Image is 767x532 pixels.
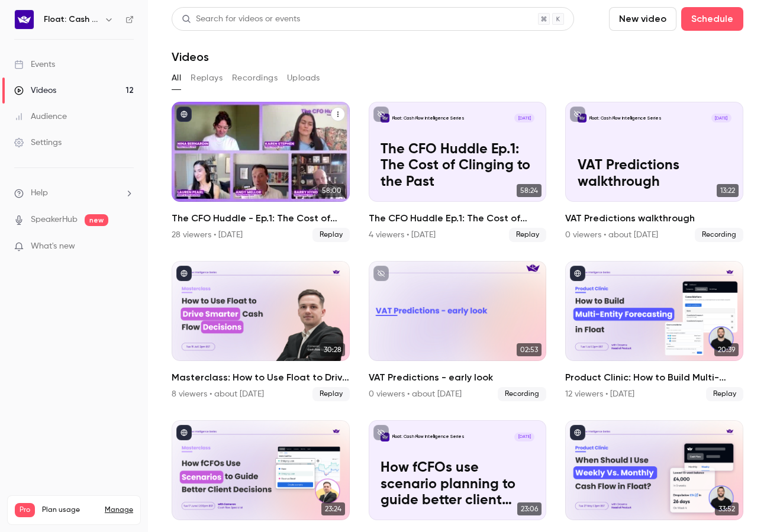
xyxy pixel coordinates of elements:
[31,187,48,199] span: Help
[14,85,56,96] div: Videos
[172,261,350,401] a: 30:28Masterclass: How to Use Float to Drive Smarter Cash Flow Decisions8 viewers • about [DATE]Re...
[318,184,345,197] span: 58:00
[172,102,350,242] a: 58:00The CFO Huddle - Ep.1: The Cost of Clinging to the Past28 viewers • [DATE]Replay
[172,211,350,225] h2: The CFO Huddle - Ep.1: The Cost of Clinging to the Past
[714,343,739,356] span: 20:39
[31,240,75,253] span: What's new
[14,59,55,70] div: Events
[320,343,345,356] span: 30:28
[711,114,731,122] span: [DATE]
[14,137,62,149] div: Settings
[381,460,534,508] p: How fCFOs use scenario planning to guide better client decisions
[15,503,35,517] span: Pro
[85,214,108,226] span: new
[373,266,389,281] button: unpublished
[369,229,436,241] div: 4 viewers • [DATE]
[369,102,547,242] a: The CFO Huddle Ep.1: The Cost of Clinging to the Past Float: Cash Flow Intelligence Series[DATE]T...
[172,50,209,64] h1: Videos
[172,370,350,385] h2: Masterclass: How to Use Float to Drive Smarter Cash Flow Decisions
[509,228,546,242] span: Replay
[172,388,264,400] div: 8 viewers • about [DATE]
[706,387,743,401] span: Replay
[172,102,350,242] li: The CFO Huddle - Ep.1: The Cost of Clinging to the Past
[42,505,98,515] span: Plan usage
[172,229,243,241] div: 28 viewers • [DATE]
[589,115,662,121] p: Float: Cash Flow Intelligence Series
[232,69,278,88] button: Recordings
[172,69,181,88] button: All
[565,211,743,225] h2: VAT Predictions walkthrough
[565,261,743,401] a: 20:39Product Clinic: How to Build Multi-Entity Forecasting in Float12 viewers • [DATE]Replay
[565,388,634,400] div: 12 viewers • [DATE]
[191,69,223,88] button: Replays
[373,107,389,122] button: unpublished
[321,502,345,515] span: 23:24
[392,115,465,121] p: Float: Cash Flow Intelligence Series
[176,425,192,440] button: published
[369,211,547,225] h2: The CFO Huddle Ep.1: The Cost of Clinging to the Past
[381,141,534,190] p: The CFO Huddle Ep.1: The Cost of Clinging to the Past
[565,370,743,385] h2: Product Clinic: How to Build Multi-Entity Forecasting in Float
[105,505,133,515] a: Manage
[14,187,134,199] li: help-dropdown-opener
[15,10,34,29] img: Float: Cash Flow Intelligence Series
[369,261,547,401] li: VAT Predictions - early look
[570,107,585,122] button: unpublished
[176,107,192,122] button: published
[570,425,585,440] button: published
[514,433,534,441] span: [DATE]
[514,114,534,122] span: [DATE]
[609,7,676,31] button: New video
[369,102,547,242] li: The CFO Huddle Ep.1: The Cost of Clinging to the Past
[695,228,743,242] span: Recording
[44,14,99,25] h6: Float: Cash Flow Intelligence Series
[517,502,542,515] span: 23:06
[176,266,192,281] button: published
[681,7,743,31] button: Schedule
[517,343,542,356] span: 02:53
[717,184,739,197] span: 13:22
[565,229,658,241] div: 0 viewers • about [DATE]
[392,434,465,440] p: Float: Cash Flow Intelligence Series
[287,69,320,88] button: Uploads
[578,157,731,189] p: VAT Predictions walkthrough
[172,261,350,401] li: Masterclass: How to Use Float to Drive Smarter Cash Flow Decisions
[369,388,462,400] div: 0 viewers • about [DATE]
[498,387,546,401] span: Recording
[565,102,743,242] li: VAT Predictions walkthrough
[312,228,350,242] span: Replay
[715,502,739,515] span: 33:52
[565,261,743,401] li: Product Clinic: How to Build Multi-Entity Forecasting in Float
[570,266,585,281] button: published
[312,387,350,401] span: Replay
[14,111,67,122] div: Audience
[369,370,547,385] h2: VAT Predictions - early look
[565,102,743,242] a: VAT Predictions walkthroughFloat: Cash Flow Intelligence Series[DATE]VAT Predictions walkthrough1...
[369,261,547,401] a: 02:53VAT Predictions - early look0 viewers • about [DATE]Recording
[517,184,542,197] span: 58:24
[31,214,78,226] a: SpeakerHub
[373,425,389,440] button: unpublished
[182,13,300,25] div: Search for videos or events
[172,7,743,525] section: Videos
